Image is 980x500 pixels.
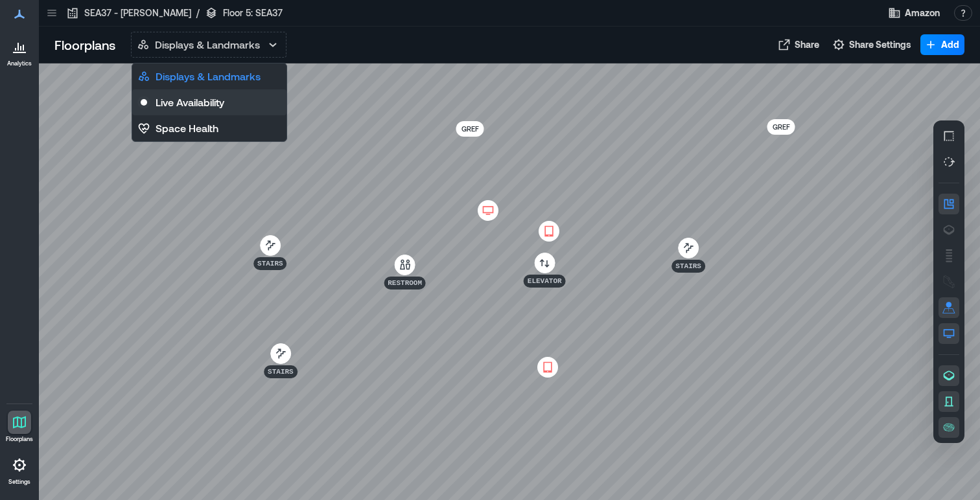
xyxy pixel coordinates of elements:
[7,60,32,67] p: Analytics
[773,120,790,133] p: GREF
[257,258,283,269] p: Stairs
[156,95,224,110] p: Live Availability
[4,449,35,490] a: Settings
[223,6,283,19] p: Floor 5: SEA37
[388,278,422,288] p: Restroom
[54,36,115,54] p: Floorplans
[132,63,286,89] button: Displays & Landmarks
[849,38,911,51] span: Share Settings
[155,37,260,52] p: Displays & Landmarks
[84,6,191,19] p: SEA37 - [PERSON_NAME]
[196,6,200,19] p: /
[268,367,294,377] p: Stairs
[675,261,701,271] p: Stairs
[6,435,33,443] p: Floorplans
[828,34,915,55] button: Share Settings
[795,38,819,51] span: Share
[461,122,479,135] p: GREF
[920,34,964,55] button: Add
[8,478,30,486] p: Settings
[528,276,562,286] p: Elevator
[132,89,286,115] button: Live Availability
[905,6,940,19] span: Amazon
[2,407,37,447] a: Floorplans
[3,31,36,71] a: Analytics
[774,34,823,55] button: Share
[156,69,261,84] p: Displays & Landmarks
[156,120,218,136] p: Space Health
[132,115,286,141] button: Space Health
[131,32,286,58] button: Displays & Landmarks
[884,3,944,23] button: Amazon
